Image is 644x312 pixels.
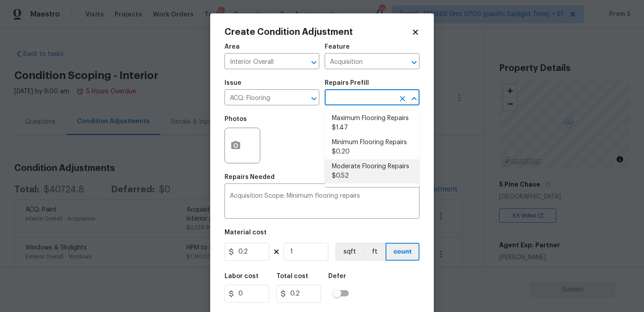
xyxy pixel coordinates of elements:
[225,273,258,279] h5: Labor cost
[325,159,419,183] li: Moderate Flooring Repairs $0.52
[225,80,241,86] h5: Issue
[328,273,346,279] h5: Defer
[386,243,419,261] button: count
[396,92,409,105] button: Clear
[408,56,420,69] button: Open
[325,135,419,159] li: Minimum Flooring Repairs $0.20
[408,92,420,105] button: Close
[225,44,240,50] h5: Area
[225,116,247,122] h5: Photos
[325,111,419,135] li: Maximum Flooring Repairs $1.47
[325,44,350,50] h5: Feature
[308,56,320,69] button: Open
[276,273,308,279] h5: Total cost
[225,28,411,37] h2: Create Condition Adjustment
[335,243,363,261] button: sqft
[225,229,267,236] h5: Material cost
[325,80,369,86] h5: Repairs Prefill
[363,243,386,261] button: ft
[225,174,275,180] h5: Repairs Needed
[230,193,414,212] textarea: Acquisition Scope: Minimum flooring repairs
[308,92,320,105] button: Open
